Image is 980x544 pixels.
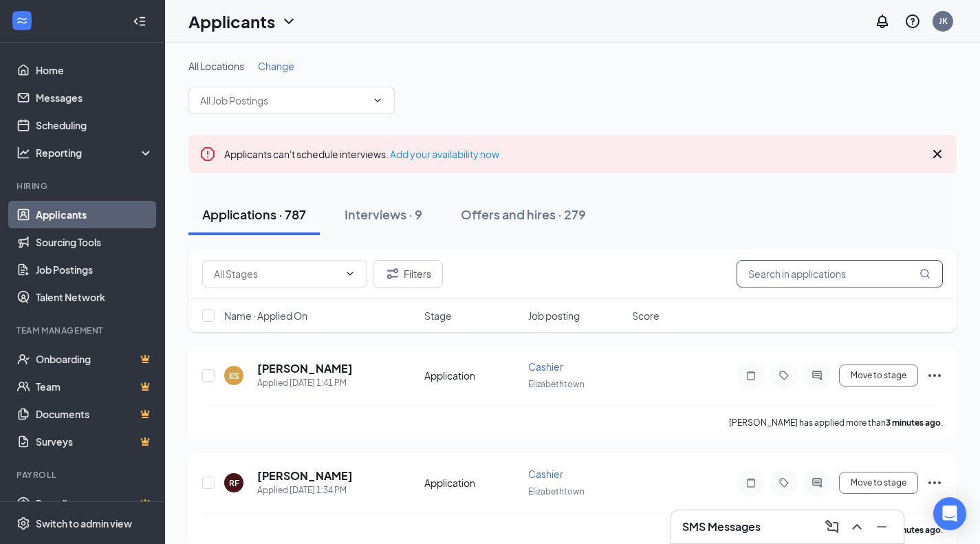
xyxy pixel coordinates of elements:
div: ES [229,370,239,382]
h1: Applicants [188,10,275,33]
h5: [PERSON_NAME] [257,361,353,376]
svg: QuestionInfo [904,13,921,30]
a: DocumentsCrown [36,400,153,428]
button: ChevronUp [846,516,868,538]
div: Application [424,369,520,382]
svg: Collapse [133,14,146,28]
b: 3 minutes ago [886,417,941,428]
svg: Analysis [17,146,30,160]
svg: Tag [776,477,792,488]
svg: Cross [929,146,946,162]
span: Name · Applied On [224,309,307,323]
div: Reporting [36,146,154,160]
input: All Job Postings [200,93,367,108]
div: Applied [DATE] 1:41 PM [257,376,353,390]
div: Application [424,476,520,490]
h5: [PERSON_NAME] [257,468,353,483]
span: Cashier [528,360,563,373]
div: Hiring [17,180,151,192]
span: Change [258,60,294,72]
svg: Notifications [874,13,891,30]
a: TeamCrown [36,373,153,400]
svg: ComposeMessage [824,519,840,535]
svg: Filter [384,265,401,282]
input: All Stages [214,266,339,281]
div: Applied [DATE] 1:34 PM [257,483,353,497]
a: PayrollCrown [36,490,153,517]
svg: Minimize [873,519,890,535]
button: Move to stage [839,472,918,494]
h3: SMS Messages [682,519,761,534]
b: 11 minutes ago [881,525,941,535]
button: Move to stage [839,365,918,387]
svg: Error [199,146,216,162]
svg: Note [743,477,759,488]
input: Search in applications [737,260,943,287]
span: Score [632,309,660,323]
a: Messages [36,84,153,111]
a: Add your availability now [390,148,499,160]
svg: WorkstreamLogo [15,14,29,28]
div: JK [939,15,948,27]
span: All Locations [188,60,244,72]
span: Applicants can't schedule interviews. [224,148,499,160]
button: Filter Filters [373,260,443,287]
p: [PERSON_NAME] has applied more than . [729,417,943,428]
svg: ChevronUp [849,519,865,535]
svg: ActiveChat [809,370,825,381]
div: Open Intercom Messenger [933,497,966,530]
div: Switch to admin view [36,516,132,530]
svg: ChevronDown [345,268,356,279]
a: SurveysCrown [36,428,153,455]
span: Cashier [528,468,563,480]
a: Sourcing Tools [36,228,153,256]
svg: Note [743,370,759,381]
svg: ChevronDown [372,95,383,106]
a: OnboardingCrown [36,345,153,373]
div: Team Management [17,325,151,336]
svg: Settings [17,516,30,530]
a: Scheduling [36,111,153,139]
svg: MagnifyingGlass [919,268,930,279]
button: Minimize [871,516,893,538]
span: Elizabethtown [528,486,585,497]
span: Job posting [528,309,580,323]
a: Home [36,56,153,84]
div: Payroll [17,469,151,481]
a: Talent Network [36,283,153,311]
div: Offers and hires · 279 [461,206,586,223]
div: Interviews · 9 [345,206,422,223]
a: Applicants [36,201,153,228]
svg: ChevronDown [281,13,297,30]
button: ComposeMessage [821,516,843,538]
a: Job Postings [36,256,153,283]
svg: Ellipses [926,367,943,384]
svg: Tag [776,370,792,381]
svg: Ellipses [926,475,943,491]
svg: ActiveChat [809,477,825,488]
span: Stage [424,309,452,323]
div: Applications · 787 [202,206,306,223]
div: RF [229,477,239,489]
span: Elizabethtown [528,379,585,389]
